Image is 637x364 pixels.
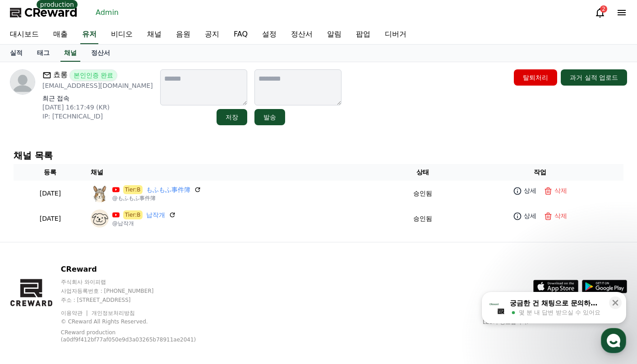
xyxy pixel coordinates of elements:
a: 실적 [3,45,30,62]
p: 최근 접속 [42,94,153,103]
a: 공지 [198,25,226,44]
span: CReward [24,5,78,20]
button: 과거 실적 업로드 [561,69,627,86]
span: 본인인증 완료 [69,69,117,81]
button: 탈퇴처리 [514,69,557,86]
span: 홈 [28,299,34,306]
p: 주소 : [STREET_ADDRESS] [61,296,219,304]
button: 삭제 [542,184,569,197]
a: 음원 [169,25,198,44]
img: profile image [10,69,35,95]
p: [DATE] [17,189,83,198]
a: もふもふ事件簿 [146,185,190,195]
span: 쵸롱 [53,69,68,81]
a: Admin [92,5,122,20]
a: 매출 [46,25,75,44]
button: 발송 [254,109,285,125]
a: 유저 [80,25,98,44]
p: 상세 [524,186,536,196]
a: 설정 [255,25,284,44]
p: CReward [61,264,219,275]
a: 채널 [140,25,169,44]
a: 납작개 [146,210,165,220]
p: 승인됨 [413,189,432,198]
a: CReward [10,5,78,20]
th: 작업 [457,164,623,181]
p: [DATE] [17,214,83,223]
img: 납작개 [91,209,109,227]
a: 2 [595,7,605,18]
a: 대시보드 [3,25,46,44]
a: 개인정보처리방침 [92,310,135,316]
button: 저장 [217,109,247,125]
div: 2 [600,5,607,13]
p: 삭제 [554,186,567,196]
p: 사업자등록번호 : [PHONE_NUMBER] [61,287,219,295]
img: もふもふ事件簿 [91,184,109,202]
a: 태그 [30,45,57,62]
p: © CReward All Rights Reserved. [61,318,219,325]
a: 대화 [60,286,116,308]
p: 삭제 [554,211,567,221]
a: 정산서 [84,45,117,62]
a: 알림 [320,25,349,44]
th: 등록 [14,164,87,181]
a: 상세 [511,209,538,223]
a: 디버거 [378,25,414,44]
p: [DATE] 16:17:49 (KR) [42,103,153,112]
p: 주식회사 와이피랩 [61,278,219,286]
th: 상태 [389,164,457,181]
a: 채널 [60,45,80,62]
p: @납작개 [112,220,176,227]
span: Tier:B [123,210,143,219]
h4: 채널 목록 [14,150,623,160]
a: FAQ [226,25,255,44]
a: 설정 [116,286,173,308]
span: 설정 [139,299,150,306]
a: 팝업 [349,25,378,44]
p: [EMAIL_ADDRESS][DOMAIN_NAME] [42,81,153,90]
a: 비디오 [104,25,140,44]
p: CReward production (a0df9f412bf77af050e9d3a03265b78911ae2041) [61,329,205,343]
p: IP: [TECHNICAL_ID] [42,112,153,121]
button: 삭제 [542,209,569,223]
p: 상세 [524,211,536,221]
th: 채널 [87,164,389,181]
a: 홈 [3,286,60,308]
p: @もふもふ事件簿 [112,195,201,202]
span: Tier:B [123,185,143,194]
span: 대화 [83,300,93,307]
p: 승인됨 [413,214,432,223]
a: 상세 [511,184,538,197]
a: 이용약관 [61,310,89,316]
a: 정산서 [284,25,320,44]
